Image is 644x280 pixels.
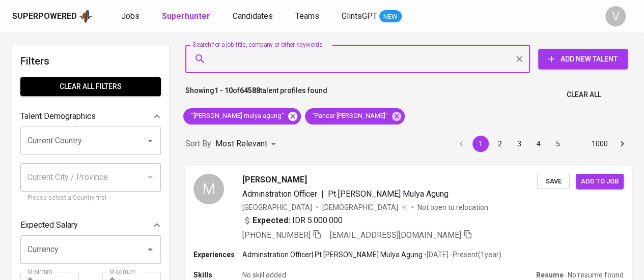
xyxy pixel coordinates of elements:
[121,11,139,21] span: Jobs
[242,214,343,227] div: IDR 5.000.000
[305,111,394,121] span: "Pancar [PERSON_NAME]"
[12,11,77,22] div: Superpowered
[20,106,161,127] div: Talent Demographics
[20,219,78,231] p: Expected Salary
[379,12,402,22] span: NEW
[193,174,224,204] div: M
[530,136,547,152] button: Go to page 4
[242,230,311,240] span: [PHONE_NUMBER]
[605,6,626,26] div: V
[242,189,317,199] span: Adminstration Officer
[322,202,400,212] span: [DEMOGRAPHIC_DATA]
[614,136,630,152] button: Go to next page
[305,108,405,125] div: "Pancar [PERSON_NAME]"
[162,10,212,23] a: Superhunter
[242,250,423,260] p: Adminstration Officer | Pt [PERSON_NAME] Mulya Agung
[417,202,488,212] p: Not open to relocation
[492,136,508,152] button: Go to page 2
[542,176,565,188] span: Save
[185,85,327,104] p: Showing of talent profiles found
[536,270,564,280] p: Resume
[215,138,267,150] p: Most Relevant
[512,52,526,66] button: Clear
[20,215,161,235] div: Expected Salary
[342,11,377,21] span: GlintsGPT
[550,136,566,152] button: Go to page 5
[162,11,210,21] b: Superhunter
[295,11,319,21] span: Teams
[20,53,161,69] h6: Filters
[193,250,242,260] p: Experiences
[452,136,632,152] nav: pagination navigation
[253,214,290,227] b: Expected:
[581,176,619,188] span: Add to job
[143,242,157,257] button: Open
[20,110,96,122] p: Talent Demographics
[240,86,260,95] b: 64588
[79,9,93,24] img: app logo
[538,49,628,69] button: Add New Talent
[12,9,93,24] a: Superpoweredapp logo
[567,88,601,101] span: Clear All
[20,77,161,96] button: Clear All filters
[563,85,605,104] button: Clear All
[546,53,620,66] span: Add New Talent
[568,270,624,280] p: No resume found
[589,136,611,152] button: Go to page 1000
[242,270,286,280] p: No skill added
[215,135,279,153] div: Most Relevant
[295,10,321,23] a: Teams
[185,138,211,150] p: Sort By
[121,10,142,23] a: Jobs
[214,86,233,95] b: 1 - 10
[242,202,312,212] div: [GEOGRAPHIC_DATA]
[472,136,489,152] button: page 1
[321,188,324,200] span: |
[193,270,242,280] p: Skills
[29,80,153,93] span: Clear All filters
[183,108,301,125] div: "[PERSON_NAME] mulya agung"
[27,193,154,203] p: Please select a Country first
[242,174,307,186] span: [PERSON_NAME]
[511,136,527,152] button: Go to page 3
[143,134,157,148] button: Open
[233,11,273,21] span: Candidates
[328,189,449,199] span: Pt [PERSON_NAME] Mulya Agung
[423,250,501,260] p: • [DATE] - Present ( 1 year )
[569,139,585,149] div: …
[330,230,461,240] span: [EMAIL_ADDRESS][DOMAIN_NAME]
[342,10,402,23] a: GlintsGPT NEW
[576,174,624,190] button: Add to job
[537,174,570,190] button: Save
[233,10,275,23] a: Candidates
[183,111,290,121] span: "[PERSON_NAME] mulya agung"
